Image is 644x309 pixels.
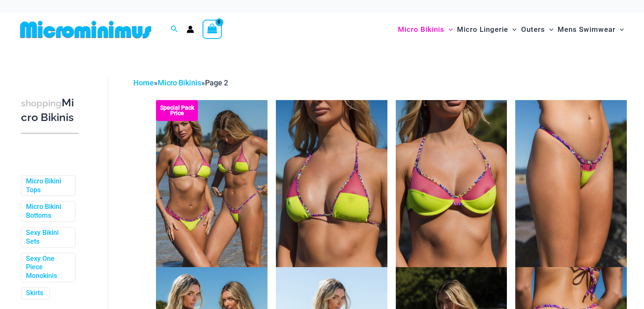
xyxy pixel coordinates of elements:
a: Sexy Bikini Sets [26,229,69,246]
span: shopping [21,98,62,108]
a: Micro Bikinis [158,78,201,87]
img: Coastal Bliss Leopard Sunset 4275 Micro Bikini 01 [515,100,627,267]
span: Menu Toggle [545,19,553,40]
span: » » [133,78,228,87]
a: Micro BikinisMenu ToggleMenu Toggle [396,17,455,42]
img: MM SHOP LOGO FLAT [17,20,155,39]
a: Mens SwimwearMenu ToggleMenu Toggle [556,17,626,42]
span: Menu Toggle [508,19,517,40]
img: Coastal Bliss Leopard Sunset 3223 Underwire Top 01 [396,100,507,267]
h3: Micro Bikinis [21,96,78,125]
a: OutersMenu ToggleMenu Toggle [519,17,556,42]
span: Menu Toggle [615,19,624,40]
a: View Shopping Cart, empty [203,20,222,39]
span: Page 2 [205,78,228,87]
span: Micro Lingerie [457,19,508,40]
a: Skirts [26,289,43,298]
b: Special Pack Price [156,105,198,116]
a: Account icon link [187,26,194,33]
img: Coastal Bliss Leopard Sunset Tri Top Pack [156,100,267,267]
a: Micro Bikini Tops [26,177,69,195]
a: Micro Bikini Bottoms [26,203,69,220]
span: Mens Swimwear [558,19,615,40]
nav: Site Navigation [395,15,627,44]
a: Search icon link [171,24,178,35]
img: Coastal Bliss Leopard Sunset 3171 Tri Top 01 [276,100,387,267]
span: Micro Bikinis [398,19,444,40]
a: Micro LingerieMenu ToggleMenu Toggle [455,17,519,42]
a: Home [133,78,154,87]
a: Sexy One Piece Monokinis [26,255,69,281]
span: Menu Toggle [444,19,453,40]
span: Outers [521,19,545,40]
